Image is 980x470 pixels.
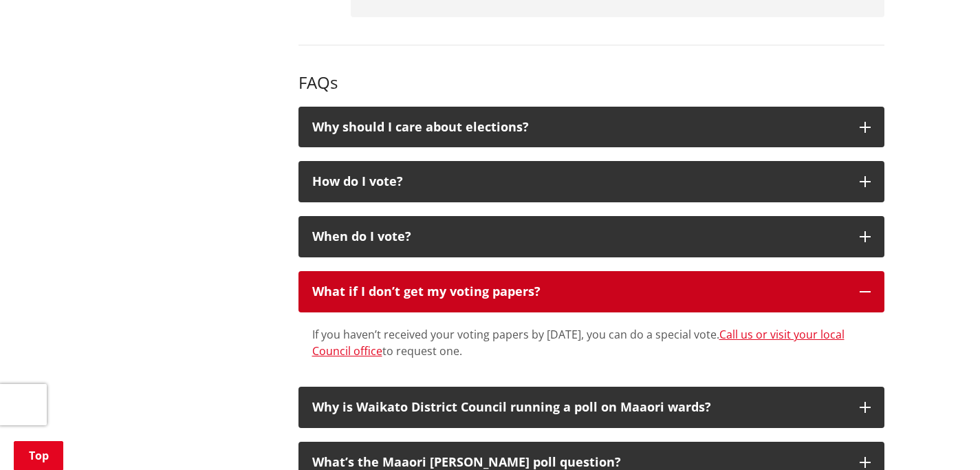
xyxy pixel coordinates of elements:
[312,327,845,359] a: Call us or visit your local Council office
[298,271,884,312] button: What if I don’t get my voting papers?
[298,216,884,257] button: When do I vote?
[298,161,884,202] button: How do I vote?
[312,456,846,469] div: What’s the Maaori [PERSON_NAME] poll question?
[312,120,846,134] div: Why should I care about elections?
[298,107,884,148] button: Why should I care about elections?
[917,412,966,462] iframe: Messenger Launcher
[298,387,884,428] button: Why is Waikato District Council running a poll on Maaori wards?
[312,400,846,414] div: Why is Waikato District Council running a poll on Maaori wards?
[298,73,884,93] h3: FAQs
[312,285,846,299] div: What if I don’t get my voting papers?
[312,175,846,189] div: How do I vote?
[14,441,63,470] a: Top
[312,326,871,359] div: If you haven’t received your voting papers by [DATE], you can do a special vote. to request one.
[312,230,846,244] div: When do I vote?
